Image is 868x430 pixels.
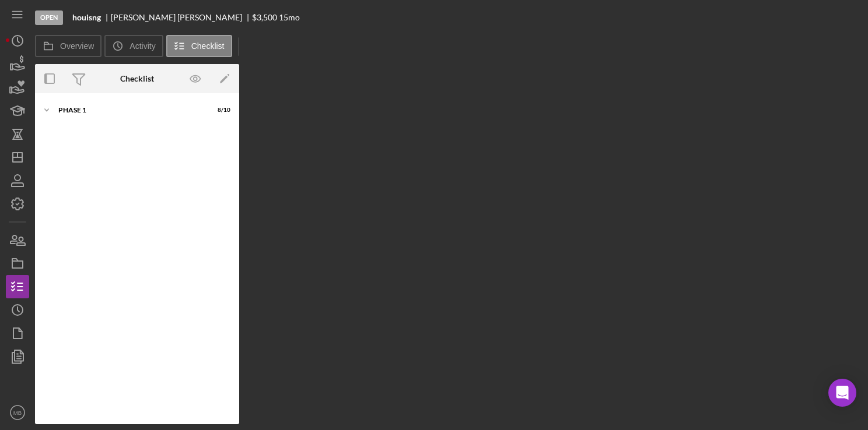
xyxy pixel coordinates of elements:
[58,107,201,114] div: Phase 1
[279,13,300,22] div: 15 mo
[828,379,856,407] div: Open Intercom Messenger
[60,41,94,51] label: Overview
[209,107,230,114] div: 8 / 10
[13,410,22,416] text: MB
[6,401,29,424] button: MB
[72,13,101,22] b: houisng
[252,12,277,22] span: $3,500
[111,13,252,22] div: [PERSON_NAME] [PERSON_NAME]
[120,74,154,83] div: Checklist
[191,41,225,51] label: Checklist
[104,35,163,57] button: Activity
[129,41,155,51] label: Activity
[35,35,101,57] button: Overview
[35,10,63,25] div: Open
[166,35,232,57] button: Checklist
